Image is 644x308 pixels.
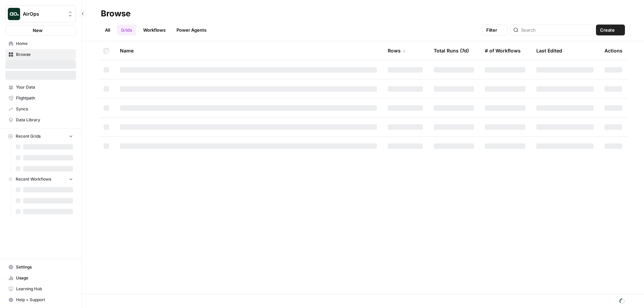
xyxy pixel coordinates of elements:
a: Usage [5,273,76,283]
button: Create [596,25,625,35]
span: Flightpath [16,95,73,101]
button: Workspace: AirOps [5,5,76,22]
div: Total Runs (7d) [434,41,469,60]
span: Recent Grids [16,133,41,139]
span: AirOps [23,11,64,17]
span: Filter [486,27,497,33]
a: Data Library [5,114,76,125]
span: Settings [16,264,73,270]
button: New [5,25,76,35]
img: AirOps Logo [8,8,20,20]
div: Actions [604,41,623,60]
span: Learning Hub [16,286,73,292]
a: Grids [117,25,136,35]
a: Syncs [5,104,76,114]
button: Recent Grids [5,131,76,141]
div: Browse [101,8,131,19]
a: Your Data [5,82,76,93]
span: Home [16,41,73,47]
span: Browse [16,51,73,58]
a: Flightpath [5,93,76,104]
a: Workflows [139,25,170,35]
span: Usage [16,275,73,281]
span: Data Library [16,117,73,123]
div: # of Workflows [485,41,521,60]
span: Syncs [16,106,73,112]
a: Settings [5,262,76,273]
span: Create [600,27,615,33]
button: Help + Support [5,294,76,305]
span: New [33,27,43,34]
span: Recent Workflows [16,176,51,182]
button: Filter [482,25,508,35]
a: Browse [5,49,76,60]
div: Last Edited [536,41,562,60]
button: Recent Workflows [5,174,76,184]
a: Home [5,38,76,49]
span: Your Data [16,84,73,90]
div: Name [120,41,377,60]
input: Search [521,27,590,33]
div: Rows [388,41,406,60]
a: Learning Hub [5,283,76,294]
a: All [101,25,114,35]
a: Power Agents [172,25,211,35]
span: Help + Support [16,297,73,303]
